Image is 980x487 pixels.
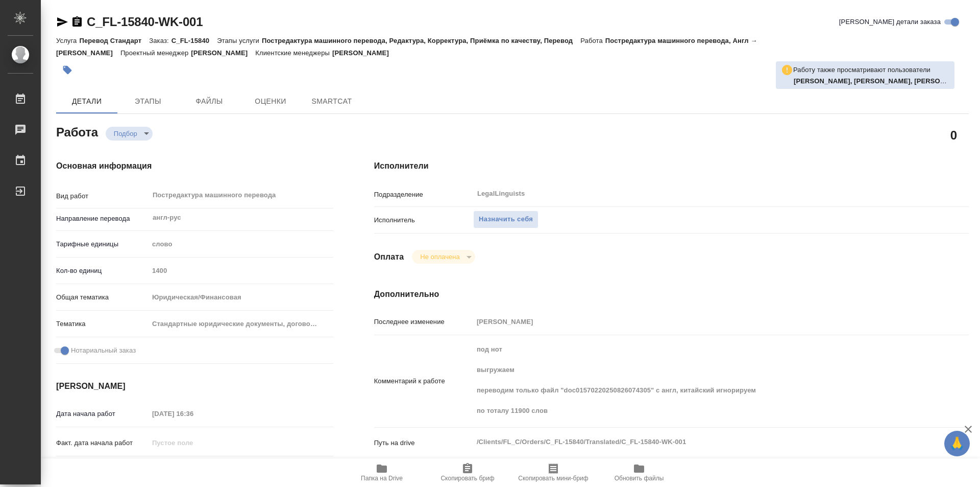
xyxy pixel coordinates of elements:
[417,252,462,261] button: Не оплачена
[56,380,333,392] h4: [PERSON_NAME]
[71,345,136,356] span: Нотариальный заказ
[106,127,153,141] div: Подбор
[332,49,397,57] p: [PERSON_NAME]
[111,129,140,138] button: Подбор
[361,475,403,482] span: Папка на Drive
[149,315,333,333] div: Стандартные юридические документы, договоры, уставы
[56,292,149,303] p: Общая тематика
[596,458,682,487] button: Обновить файлы
[374,190,473,200] p: Подразделение
[794,77,971,85] b: [PERSON_NAME], [PERSON_NAME], [PERSON_NAME]
[171,37,217,44] p: C_FL-15840
[149,263,333,278] input: Пустое поле
[374,438,473,448] p: Путь на drive
[440,475,494,482] span: Скопировать бриф
[56,319,149,329] p: Тематика
[262,37,580,44] p: Постредактура машинного перевода, Редактура, Корректура, Приёмка по качеству, Перевод
[71,16,83,28] button: Скопировать ссылку
[473,211,538,228] button: Назначить себя
[56,122,98,141] h2: Работа
[56,409,149,419] p: Дата начала работ
[56,214,149,224] p: Направление перевода
[412,250,475,264] div: Подбор
[56,16,68,28] button: Скопировать ссылку для ЯМессенджера
[149,406,238,421] input: Пустое поле
[425,458,510,487] button: Скопировать бриф
[793,65,930,75] p: Работу также просматривают пользователи
[944,431,970,456] button: 🙏
[87,15,203,29] a: C_FL-15840-WK-001
[374,376,473,386] p: Комментарий к работе
[56,191,149,201] p: Вид работ
[120,49,191,57] p: Проектный менеджер
[339,458,425,487] button: Папка на Drive
[580,37,605,44] p: Работа
[62,95,111,108] span: Детали
[518,475,588,482] span: Скопировать мини-бриф
[510,458,596,487] button: Скопировать мини-бриф
[374,251,404,263] h4: Оплата
[149,236,333,253] div: слово
[149,37,171,44] p: Заказ:
[185,95,234,108] span: Файлы
[56,438,149,448] p: Факт. дата начала работ
[56,266,149,276] p: Кол-во единиц
[794,76,949,86] p: Фадеева Елена, Сидоренко Ольга, Солдатенкова Татьяна
[191,49,255,57] p: [PERSON_NAME]
[374,215,473,225] p: Исполнитель
[255,49,332,57] p: Клиентские менеджеры
[473,433,919,451] textarea: /Clients/FL_C/Orders/C_FL-15840/Translated/C_FL-15840-WK-001
[374,317,473,327] p: Последнее изменение
[246,95,295,108] span: Оценки
[839,17,941,27] span: [PERSON_NAME] детали заказа
[479,214,533,225] span: Назначить себя
[56,239,149,249] p: Тарифные единицы
[56,59,79,81] button: Добавить тэг
[149,289,333,306] div: Юридическая/Финансовая
[124,95,173,108] span: Этапы
[473,314,919,329] input: Пустое поле
[374,160,969,172] h4: Исполнители
[473,341,919,420] textarea: под нот выгружаем переводим только файл "doc01570220250826074305" с англ, китайский игнорируем по...
[950,126,957,144] h2: 0
[615,475,664,482] span: Обновить файлы
[948,433,966,454] span: 🙏
[217,37,262,44] p: Этапы услуги
[149,435,238,450] input: Пустое поле
[56,37,79,44] p: Услуга
[307,95,356,108] span: SmartCat
[374,288,969,300] h4: Дополнительно
[79,37,149,44] p: Перевод Стандарт
[56,160,333,172] h4: Основная информация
